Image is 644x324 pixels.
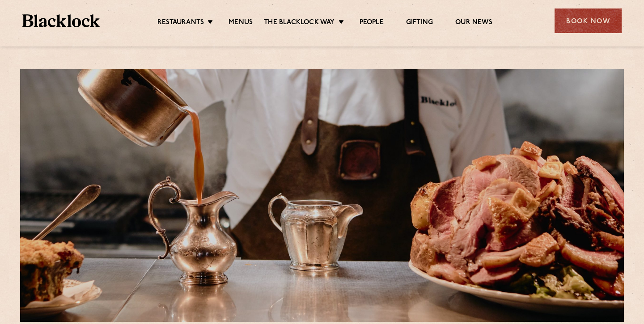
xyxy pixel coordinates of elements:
a: The Blacklock Way [264,18,335,28]
a: Gifting [406,18,433,28]
a: People [360,18,384,28]
a: Restaurants [157,18,204,28]
img: BL_Textured_Logo-footer-cropped.svg [22,14,100,27]
a: Menus [229,18,253,28]
div: Book Now [555,8,622,33]
a: Our News [455,18,492,28]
